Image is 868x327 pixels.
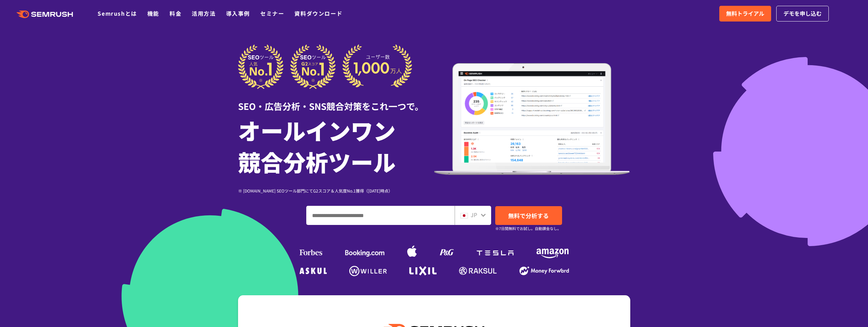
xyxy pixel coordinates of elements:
a: 無料で分析する [495,206,562,225]
small: ※7日間無料でお試し。自動課金なし。 [495,225,561,232]
span: 無料トライアル [726,9,764,18]
a: 導入事例 [226,9,250,17]
span: デモを申し込む [783,9,822,18]
a: セミナー [260,9,284,17]
span: 無料で分析する [508,211,549,220]
span: JP [471,211,477,219]
a: デモを申し込む [776,6,829,22]
a: 機能 [147,9,159,17]
a: 資料ダウンロード [294,9,342,17]
a: 無料トライアル [719,6,771,22]
h1: オールインワン 競合分析ツール [238,114,434,177]
input: ドメイン、キーワードまたはURLを入力してください [307,206,454,225]
a: Semrushとは [98,9,137,17]
div: ※ [DOMAIN_NAME] SEOツール部門にてG2スコア＆人気度No.1獲得（[DATE]時点） [238,187,434,194]
a: 活用方法 [192,9,216,17]
a: 料金 [170,9,181,17]
div: SEO・広告分析・SNS競合対策をこれ一つで。 [238,89,434,113]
